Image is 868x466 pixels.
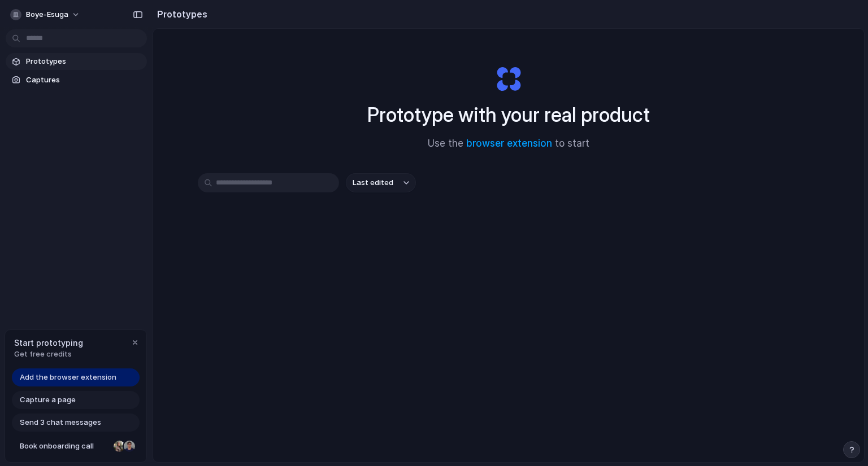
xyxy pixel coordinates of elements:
h1: Prototype with your real product [367,100,650,130]
div: Nicole Kubica [112,439,126,453]
div: Christian Iacullo [123,439,136,453]
button: boye-esuga [6,6,86,24]
span: boye-esuga [26,9,68,20]
span: Get free credits [14,349,83,360]
span: Last edited [353,177,393,188]
span: Prototypes [26,56,142,67]
span: Start prototyping [14,337,83,349]
button: Last edited [346,173,416,192]
h2: Prototypes [153,7,207,21]
span: Use the to start [428,137,589,151]
a: Book onboarding call [12,437,140,455]
span: Send 3 chat messages [20,417,101,428]
a: Captures [6,72,147,89]
span: Add the browser extension [20,372,116,383]
span: Book onboarding call [20,441,109,452]
span: Captures [26,74,142,86]
span: Capture a page [20,394,76,406]
a: Prototypes [6,53,147,70]
a: browser extension [466,138,552,149]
